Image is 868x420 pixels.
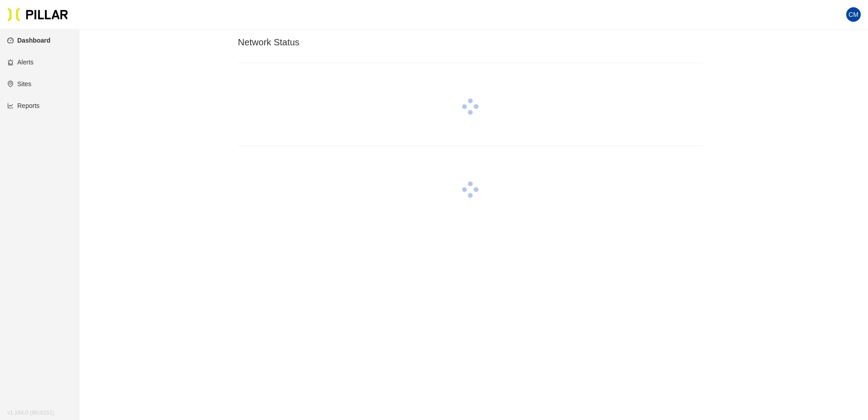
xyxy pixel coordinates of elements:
[848,7,858,22] span: CM
[7,37,50,44] a: dashboardDashboard
[7,102,39,109] a: line-chartReports
[7,7,68,22] img: Pillar Technologies
[7,59,34,66] a: alertAlerts
[238,37,703,48] h3: Network Status
[7,80,31,88] a: environmentSites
